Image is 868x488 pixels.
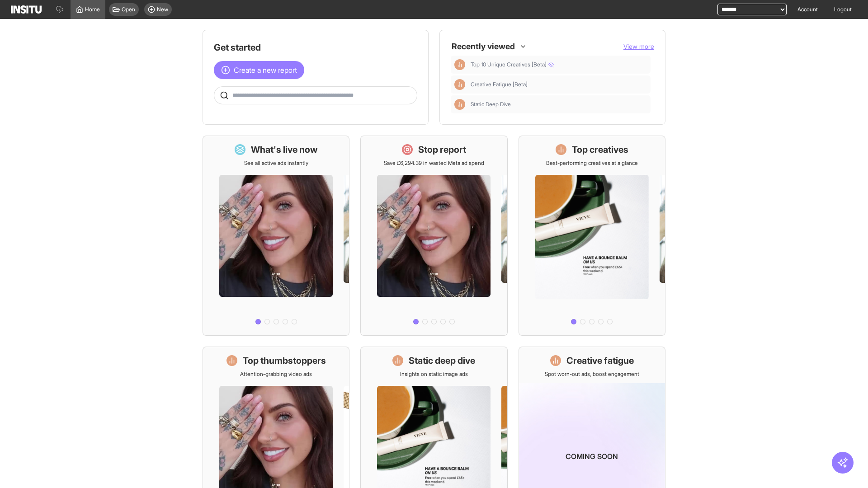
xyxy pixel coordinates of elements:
p: Best-performing creatives at a glance [546,160,638,167]
p: Attention-grabbing video ads [240,371,312,378]
span: Creative Fatigue [Beta] [471,81,647,88]
a: Stop reportSave £6,294.39 in wasted Meta ad spend [360,136,507,336]
span: Create a new report [234,65,297,75]
span: New [157,6,168,13]
h1: Static deep dive [409,354,475,367]
h1: What's live now [251,143,318,156]
h1: Top creatives [572,143,628,156]
span: View more [623,42,654,50]
h1: Get started [214,41,417,54]
div: Insights [454,99,465,110]
a: Top creativesBest-performing creatives at a glance [519,136,665,336]
p: Save £6,294.39 in wasted Meta ad spend [384,160,484,167]
p: Insights on static image ads [400,371,468,378]
h1: Top thumbstoppers [243,354,326,367]
span: Top 10 Unique Creatives [Beta] [471,61,647,68]
button: View more [623,42,654,51]
span: Home [85,6,100,13]
div: Insights [454,59,465,70]
img: Logo [11,5,42,14]
span: Creative Fatigue [Beta] [471,81,528,88]
button: Create a new report [214,61,304,79]
div: Insights [454,79,465,90]
span: Top 10 Unique Creatives [Beta] [471,61,554,68]
span: Static Deep Dive [471,101,511,108]
h1: Stop report [418,143,466,156]
a: What's live nowSee all active ads instantly [203,136,349,336]
p: See all active ads instantly [244,160,308,167]
span: Open [122,6,135,13]
span: Static Deep Dive [471,101,647,108]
